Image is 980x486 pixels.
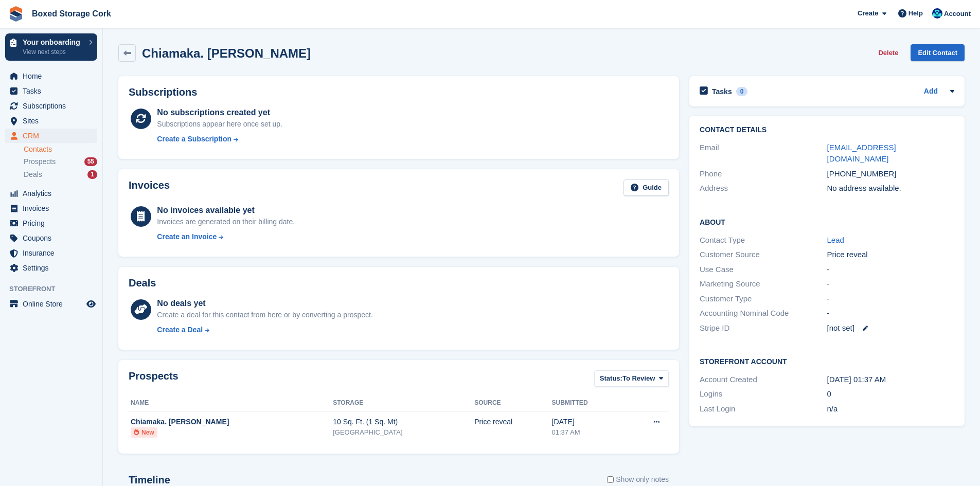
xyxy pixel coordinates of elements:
[622,373,655,384] span: To Review
[157,119,282,130] div: Subscriptions appear here once set up.
[157,217,295,227] div: Invoices are generated on their billing date.
[552,427,625,438] div: 01:37 AM
[700,142,827,165] div: Email
[700,217,954,227] h2: About
[131,427,157,438] li: New
[129,86,669,98] h2: Subscriptions
[157,297,372,310] div: No deals yet
[700,308,827,319] div: Accounting Nominal Code
[623,179,669,196] a: Guide
[129,179,170,196] h2: Invoices
[23,297,84,311] span: Online Store
[23,216,84,230] span: Pricing
[827,249,954,261] div: Price reveal
[157,204,295,217] div: No invoices available yet
[944,9,971,19] span: Account
[700,293,827,305] div: Customer Type
[23,231,84,245] span: Coupons
[700,403,827,415] div: Last Login
[9,284,102,294] span: Storefront
[84,157,97,166] div: 55
[827,236,844,244] a: Lead
[23,114,84,128] span: Sites
[23,84,84,98] span: Tasks
[827,264,954,276] div: -
[87,170,97,179] div: 1
[5,69,97,83] a: menu
[8,6,24,22] img: stora-icon-8386f47178a22dfd0bd8f6a31ec36ba5ce8667c1dd55bd0f319d3a0aa187defe.svg
[552,395,625,411] th: Submitted
[827,278,954,290] div: -
[827,293,954,305] div: -
[607,474,614,485] input: Show only notes
[23,47,84,57] p: View next steps
[24,157,56,167] span: Prospects
[700,322,827,334] div: Stripe ID
[474,417,551,427] div: Price reveal
[700,356,954,366] h2: Storefront Account
[712,87,732,96] h2: Tasks
[700,264,827,276] div: Use Case
[157,310,372,320] div: Create a deal for this contact from here or by converting a prospect.
[827,322,954,334] div: [not set]
[24,169,97,180] a: Deals 1
[700,168,827,180] div: Phone
[5,114,97,128] a: menu
[924,86,938,98] a: Add
[24,145,97,154] a: Contacts
[85,298,97,310] a: Preview store
[5,231,97,245] a: menu
[932,8,942,19] img: Vincent
[23,39,84,46] p: Your onboarding
[24,156,97,167] a: Prospects 55
[908,8,923,19] span: Help
[157,325,203,335] div: Create a Deal
[827,388,954,400] div: 0
[142,46,311,60] h2: Chiamaka. [PERSON_NAME]
[5,186,97,201] a: menu
[333,417,474,427] div: 10 Sq. Ft. (1 Sq. Mt)
[736,87,748,96] div: 0
[600,373,622,384] span: Status:
[129,277,156,289] h2: Deals
[131,417,333,427] div: Chiamaka. [PERSON_NAME]
[827,168,954,180] div: [PHONE_NUMBER]
[23,261,84,275] span: Settings
[607,474,669,485] label: Show only notes
[157,325,372,335] a: Create a Deal
[28,5,115,22] a: Boxed Storage Cork
[700,278,827,290] div: Marketing Source
[157,231,295,242] a: Create an Invoice
[333,395,474,411] th: Storage
[23,129,84,143] span: CRM
[23,201,84,215] span: Invoices
[700,388,827,400] div: Logins
[827,403,954,415] div: n/a
[5,129,97,143] a: menu
[129,370,179,389] h2: Prospects
[594,370,669,387] button: Status: To Review
[827,374,954,386] div: [DATE] 01:37 AM
[129,474,170,486] h2: Timeline
[5,201,97,215] a: menu
[474,395,551,411] th: Source
[157,134,282,145] a: Create a Subscription
[333,427,474,438] div: [GEOGRAPHIC_DATA]
[5,33,97,61] a: Your onboarding View next steps
[911,44,965,61] a: Edit Contact
[23,69,84,83] span: Home
[700,374,827,386] div: Account Created
[827,308,954,319] div: -
[129,395,333,411] th: Name
[5,246,97,260] a: menu
[700,249,827,261] div: Customer Source
[157,134,231,145] div: Create a Subscription
[5,84,97,98] a: menu
[858,8,878,19] span: Create
[24,170,42,179] span: Deals
[157,231,217,242] div: Create an Invoice
[23,246,84,260] span: Insurance
[827,143,896,164] a: [EMAIL_ADDRESS][DOMAIN_NAME]
[700,126,954,134] h2: Contact Details
[552,417,625,427] div: [DATE]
